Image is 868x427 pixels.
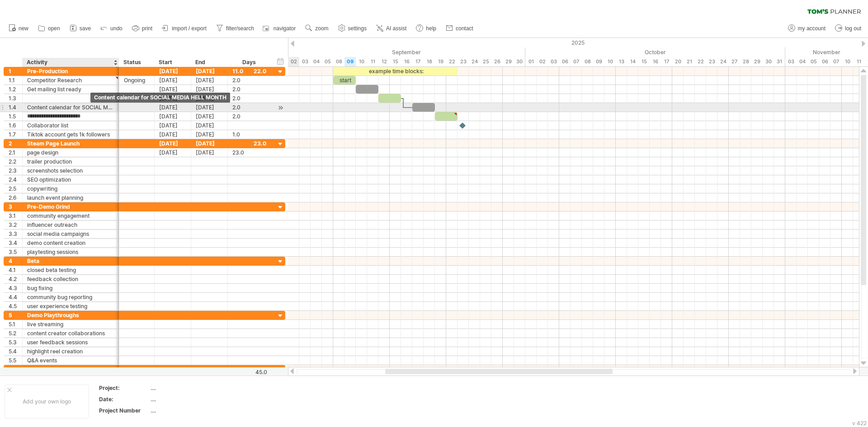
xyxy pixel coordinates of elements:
[155,148,191,157] div: [DATE]
[9,157,22,166] div: 2.2
[27,284,114,292] div: bug fixing
[9,211,22,220] div: 3.1
[123,58,149,67] div: Status
[34,53,81,59] div: Domain Overview
[25,14,44,22] div: v 4.0.25
[9,257,22,265] div: 4
[9,175,22,184] div: 2.4
[27,338,114,347] div: user feedback sessions
[27,139,114,148] div: Steam Page Launch
[9,230,22,238] div: 3.3
[426,25,436,32] span: help
[99,407,149,414] div: Project Number
[232,103,266,112] div: 2.0
[191,67,228,75] div: [DATE]
[412,57,424,66] div: Wednesday, 17 September 2025
[9,347,22,356] div: 5.4
[195,58,222,67] div: End
[525,57,537,66] div: Wednesday, 1 October 2025
[27,202,114,211] div: Pre-Demo Grind
[191,85,228,94] div: [DATE]
[695,57,706,66] div: Wednesday, 22 October 2025
[27,302,114,310] div: user experience testing
[261,23,298,34] a: navigator
[227,58,270,67] div: Days
[27,347,114,356] div: highlight reel creation
[124,76,150,84] div: Ongoing
[559,57,571,66] div: Monday, 6 October 2025
[14,23,22,31] img: website_grey.svg
[276,103,285,113] div: scroll to activity
[232,85,266,94] div: 2.0
[491,57,503,66] div: Friday, 26 September 2025
[191,76,228,84] div: [DATE]
[833,23,864,34] a: log out
[627,57,638,66] div: Tuesday, 14 October 2025
[684,57,695,66] div: Tuesday, 21 October 2025
[616,57,627,66] div: Monday, 13 October 2025
[819,57,830,66] div: Thursday, 6 November 2025
[228,369,267,375] div: 45.0
[336,23,369,34] a: settings
[151,384,226,392] div: ....
[151,407,226,414] div: ....
[785,57,797,66] div: Monday, 3 November 2025
[9,184,22,193] div: 2.5
[142,25,152,32] span: print
[344,57,356,66] div: Tuesday, 9 September 2025
[214,23,257,34] a: filter/search
[27,211,114,220] div: community engagement
[232,148,266,157] div: 23.0
[443,23,476,34] a: contact
[27,257,114,265] div: Beta
[9,239,22,247] div: 3.4
[98,23,125,34] a: undo
[356,57,367,66] div: Wednesday, 10 September 2025
[27,293,114,301] div: community bug reporting
[9,275,22,283] div: 4.2
[458,57,469,66] div: Tuesday, 23 September 2025
[100,53,152,59] div: Keywords by Traffic
[99,384,149,392] div: Project:
[172,25,207,32] span: import / export
[9,193,22,202] div: 2.6
[456,25,473,32] span: contact
[274,25,296,32] span: navigator
[9,85,22,94] div: 1.2
[638,57,650,66] div: Wednesday, 15 October 2025
[9,103,22,112] div: 1.4
[277,47,525,57] div: September 2025
[9,76,22,84] div: 1.1
[9,121,22,130] div: 1.6
[226,25,254,32] span: filter/search
[232,76,266,84] div: 2.0
[155,139,191,148] div: [DATE]
[650,57,661,66] div: Thursday, 16 October 2025
[717,57,729,66] div: Friday, 24 October 2025
[19,25,28,32] span: new
[853,57,864,66] div: Tuesday, 11 November 2025
[232,94,266,103] div: 2.0
[672,57,684,66] div: Monday, 20 October 2025
[232,67,266,75] div: 11.0
[845,25,861,32] span: log out
[27,248,114,256] div: playtesting sessions
[401,57,412,66] div: Tuesday, 16 September 2025
[842,57,853,66] div: Monday, 10 November 2025
[333,76,356,84] div: start
[798,25,826,32] span: my account
[27,239,114,247] div: demo content creation
[27,166,114,175] div: screenshots selection
[27,230,114,238] div: social media campaigns
[191,103,228,112] div: [DATE]
[322,57,333,66] div: Friday, 5 September 2025
[27,365,114,374] div: Post-Demo Grind
[571,57,582,66] div: Tuesday, 7 October 2025
[9,320,22,328] div: 5.1
[151,395,226,403] div: ....
[774,57,785,66] div: Friday, 31 October 2025
[9,130,22,139] div: 1.7
[9,248,22,256] div: 3.5
[386,25,406,32] span: AI assist
[110,25,123,32] span: undo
